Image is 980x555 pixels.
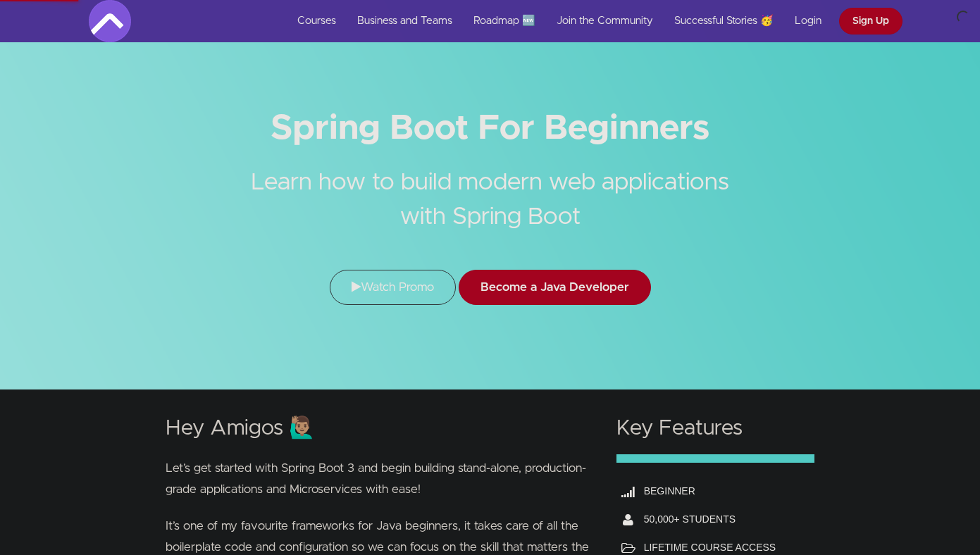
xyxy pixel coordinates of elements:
h1: Spring Boot For Beginners [89,113,892,144]
button: Become a Java Developer [459,270,651,305]
h2: Learn how to build modern web applications with Spring Boot [226,144,755,235]
p: Let’s get started with Spring Boot 3 and begin building stand-alone, production-grade application... [166,458,590,500]
a: Sign Up [839,8,903,35]
th: 50,000+ STUDENTS [640,505,798,533]
h2: Key Features [616,417,815,440]
th: BEGINNER [640,477,798,505]
a: Watch Promo [330,270,456,305]
h2: Hey Amigos 🙋🏽‍♂️ [166,417,590,440]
